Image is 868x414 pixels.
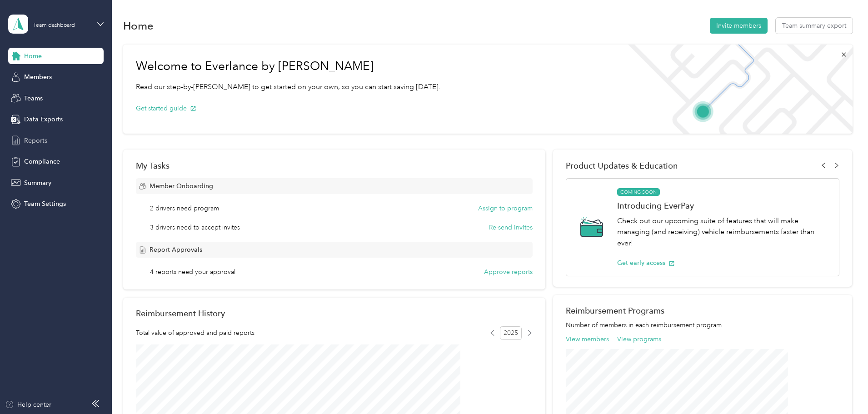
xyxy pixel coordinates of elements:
span: 4 reports need your approval [150,267,235,277]
span: Reports [24,136,47,145]
span: Report Approvals [150,245,202,254]
p: Read our step-by-[PERSON_NAME] to get started on your own, so you can start saving [DATE]. [136,81,440,93]
span: Team Settings [24,199,66,209]
button: Help center [5,400,51,409]
h2: Reimbursement Programs [566,306,839,315]
span: Members [24,72,52,82]
span: Member Onboarding [150,181,213,191]
span: Home [24,51,42,61]
h1: Introducing EverPay [617,201,829,210]
button: Invite members [710,18,768,34]
button: View members [566,334,609,344]
p: Number of members in each reimbursement program. [566,320,839,330]
h1: Home [123,21,154,30]
button: Team summary export [776,18,853,34]
span: 3 drivers need to accept invites [150,223,240,232]
span: 2 drivers need program [150,204,219,213]
div: Team dashboard [33,23,75,28]
iframe: Everlance-gr Chat Button Frame [817,363,868,414]
div: My Tasks [136,161,533,170]
h2: Reimbursement History [136,309,225,318]
h1: Welcome to Everlance by [PERSON_NAME] [136,59,440,74]
img: Welcome to everlance [619,45,852,134]
button: View programs [617,334,661,344]
span: Data Exports [24,115,63,124]
span: Teams [24,94,43,103]
span: Compliance [24,157,60,166]
button: Get started guide [136,104,196,113]
p: Check out our upcoming suite of features that will make managing (and receiving) vehicle reimburs... [617,215,829,249]
button: Approve reports [484,267,533,277]
span: Product Updates & Education [566,161,678,170]
span: 2025 [500,326,522,340]
span: Summary [24,178,51,188]
button: Assign to program [478,204,533,213]
button: Re-send invites [489,223,533,232]
button: Get early access [617,258,675,268]
span: Total value of approved and paid reports [136,328,254,338]
span: COMING SOON [617,188,660,196]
